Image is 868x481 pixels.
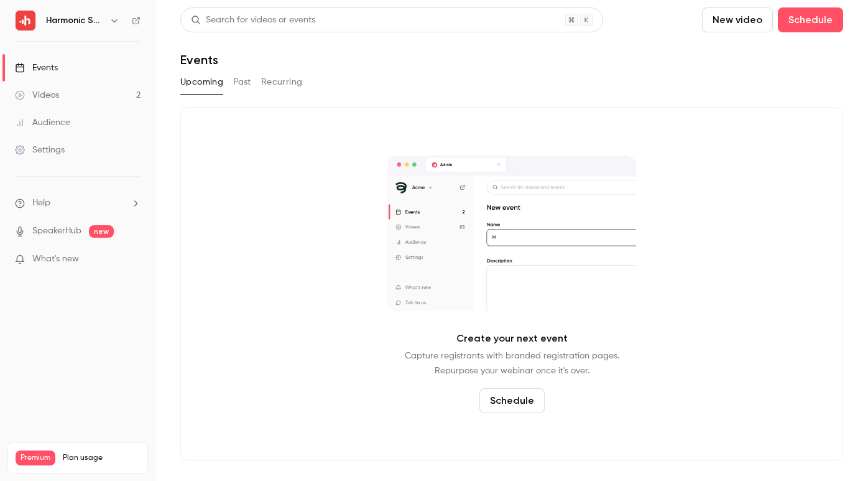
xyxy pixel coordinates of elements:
[32,225,81,238] a: SpeakerHub
[233,72,251,92] button: Past
[63,453,140,463] span: Plan usage
[46,14,104,27] h6: Harmonic Security
[32,253,79,266] span: What's new
[15,197,141,210] li: help-dropdown-opener
[15,89,59,101] div: Videos
[16,451,55,465] span: Premium
[89,225,114,238] span: new
[778,7,843,32] button: Schedule
[15,62,58,74] div: Events
[191,14,315,27] div: Search for videos or events
[32,197,50,210] span: Help
[15,116,70,129] div: Audience
[126,254,141,265] iframe: Noticeable Trigger
[16,11,35,30] img: Harmonic Security
[479,388,545,413] button: Schedule
[702,7,773,32] button: New video
[456,331,568,346] p: Create your next event
[405,348,619,378] p: Capture registrants with branded registration pages. Repurpose your webinar once it's over.
[15,144,65,156] div: Settings
[180,72,223,92] button: Upcoming
[261,72,303,92] button: Recurring
[180,52,218,67] h1: Events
